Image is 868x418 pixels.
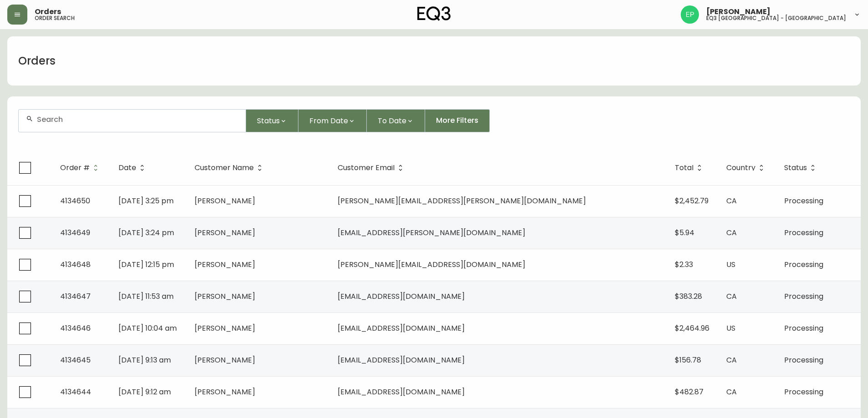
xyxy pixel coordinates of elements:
h1: Orders [18,53,56,69]
button: More Filters [425,109,490,132]
span: Customer Email [338,165,395,171]
span: 4134649 [60,227,90,238]
span: [DATE] 9:13 am [118,355,171,365]
span: [EMAIL_ADDRESS][DOMAIN_NAME] [338,291,465,302]
span: [DATE] 3:24 pm [118,227,174,238]
span: [DATE] 11:53 am [118,291,174,302]
span: 4134648 [60,259,91,270]
button: From Date [298,109,367,132]
span: Processing [784,291,823,302]
span: Processing [784,196,823,206]
span: To Date [378,115,406,126]
span: $383.28 [675,291,702,302]
span: $2.33 [675,259,693,270]
span: $482.87 [675,387,704,397]
span: CA [726,291,737,302]
span: CA [726,196,737,206]
span: CA [726,227,737,238]
span: [PERSON_NAME] [195,227,255,238]
span: [EMAIL_ADDRESS][PERSON_NAME][DOMAIN_NAME] [338,227,525,238]
img: logo [417,6,451,21]
span: [EMAIL_ADDRESS][DOMAIN_NAME] [338,355,465,365]
span: 4134647 [60,291,91,302]
span: Processing [784,227,823,238]
span: [PERSON_NAME] [195,387,255,397]
span: Order # [60,164,102,172]
img: edb0eb29d4ff191ed42d19acdf48d771 [681,5,699,24]
span: Total [675,164,705,172]
span: Processing [784,355,823,365]
span: Customer Name [195,164,266,172]
span: [EMAIL_ADDRESS][DOMAIN_NAME] [338,387,465,397]
span: CA [726,387,737,397]
span: Processing [784,323,823,333]
span: From Date [309,115,348,126]
span: Total [675,165,693,171]
span: $2,452.79 [675,196,709,206]
span: [PERSON_NAME][EMAIL_ADDRESS][DOMAIN_NAME] [338,259,525,270]
button: To Date [367,109,425,132]
span: Country [726,164,767,172]
span: Customer Name [195,165,254,171]
span: [PERSON_NAME] [195,291,255,302]
span: 4134646 [60,323,91,333]
span: [PERSON_NAME] [195,323,255,333]
span: [PERSON_NAME] [195,196,255,206]
span: Status [784,165,807,171]
span: CA [726,355,737,365]
span: Processing [784,387,823,397]
span: More Filters [436,116,478,126]
span: [DATE] 9:12 am [118,387,171,397]
button: Status [246,109,298,132]
span: [PERSON_NAME][EMAIL_ADDRESS][PERSON_NAME][DOMAIN_NAME] [338,196,586,206]
span: US [726,323,735,333]
span: Status [784,164,819,172]
span: Date [118,165,136,171]
span: $5.94 [675,227,694,238]
span: [PERSON_NAME] [195,355,255,365]
span: [DATE] 10:04 am [118,323,177,333]
span: $2,464.96 [675,323,709,333]
span: Country [726,165,755,171]
span: [DATE] 12:15 pm [118,259,174,270]
span: Status [257,115,280,126]
span: 4134644 [60,387,91,397]
span: Orders [35,8,61,15]
input: Search [37,115,238,124]
span: Processing [784,259,823,270]
span: [DATE] 3:25 pm [118,196,174,206]
span: [PERSON_NAME] [706,8,770,15]
span: US [726,259,735,270]
span: 4134650 [60,196,90,206]
span: $156.78 [675,355,701,365]
h5: eq3 [GEOGRAPHIC_DATA] - [GEOGRAPHIC_DATA] [706,15,846,21]
span: [EMAIL_ADDRESS][DOMAIN_NAME] [338,323,465,333]
span: Date [118,164,148,172]
span: Customer Email [338,164,406,172]
h5: order search [35,15,75,21]
span: 4134645 [60,355,91,365]
span: Order # [60,165,90,171]
span: [PERSON_NAME] [195,259,255,270]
